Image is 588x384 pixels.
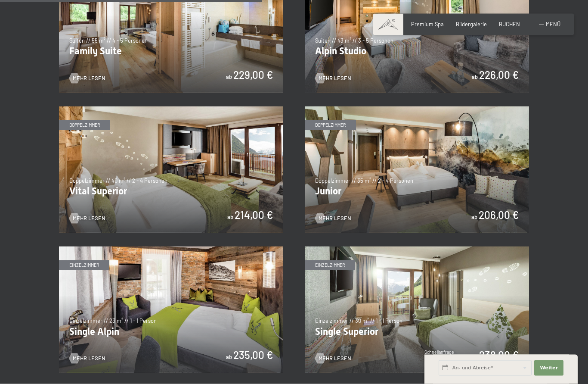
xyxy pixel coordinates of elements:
[59,106,283,233] img: Vital Superior
[411,21,444,28] a: Premium Spa
[319,215,351,222] span: Mehr Lesen
[73,355,105,362] span: Mehr Lesen
[305,247,529,251] a: Single Superior
[59,247,283,373] img: Single Alpin
[319,75,351,82] span: Mehr Lesen
[305,106,529,233] img: Junior
[456,21,487,28] a: Bildergalerie
[305,106,529,111] a: Junior
[546,21,560,28] span: Menü
[305,247,529,373] img: Single Superior
[534,360,563,376] button: Weiter
[59,247,283,251] a: Single Alpin
[315,355,351,362] a: Mehr Lesen
[499,21,520,28] a: BUCHEN
[69,75,105,82] a: Mehr Lesen
[69,355,105,362] a: Mehr Lesen
[73,215,105,222] span: Mehr Lesen
[315,215,351,222] a: Mehr Lesen
[69,215,105,222] a: Mehr Lesen
[424,350,454,355] span: Schnellanfrage
[73,75,105,82] span: Mehr Lesen
[315,75,351,82] a: Mehr Lesen
[319,355,351,362] span: Mehr Lesen
[59,106,283,111] a: Vital Superior
[540,365,558,372] span: Weiter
